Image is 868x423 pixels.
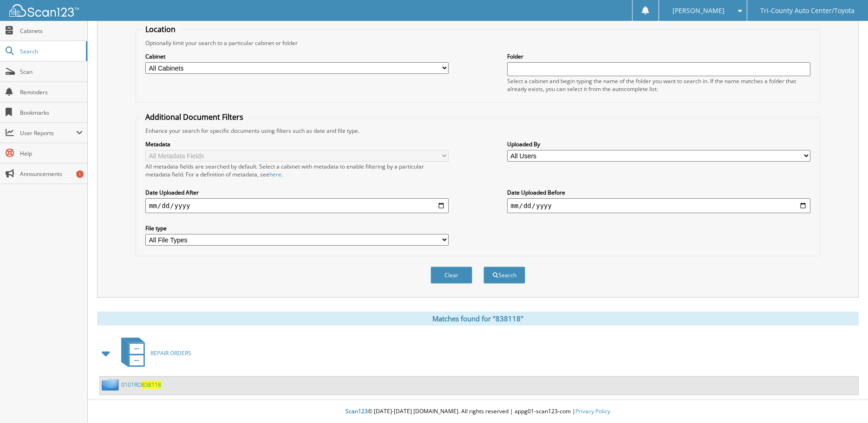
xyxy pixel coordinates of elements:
[102,379,121,390] img: folder2.png
[150,349,191,357] span: REPAIR ORDERS
[20,129,76,137] span: User Reports
[507,140,810,148] label: Uploaded By
[145,163,449,178] div: All metadata fields are searched by default. Select a cabinet with metadata to enable filtering b...
[346,407,368,415] span: Scan123
[141,39,815,47] div: Optionally limit your search to a particular cabinet or folder
[145,189,449,196] label: Date Uploaded After
[145,52,449,60] label: Cabinet
[431,267,472,284] button: Clear
[141,24,180,34] legend: Location
[142,381,161,389] span: 838118
[20,47,81,55] span: Search
[145,140,449,148] label: Metadata
[121,381,161,389] a: 0101RO838118
[507,198,810,213] input: end
[483,267,525,284] button: Search
[760,8,855,13] span: Tri-County Auto Center/Toyota
[97,312,859,325] div: Matches found for "838118"
[20,68,83,76] span: Scan
[145,224,449,232] label: File type
[20,109,83,117] span: Bookmarks
[145,198,449,213] input: start
[269,170,281,178] a: here
[116,335,191,371] a: REPAIR ORDERS
[672,8,724,13] span: [PERSON_NAME]
[20,170,83,178] span: Announcements
[76,170,84,178] div: 1
[9,4,79,17] img: scan123-logo-white.svg
[20,27,83,35] span: Cabinets
[141,112,248,122] legend: Additional Document Filters
[507,77,810,93] div: Select a cabinet and begin typing the name of the folder you want to search in. If the name match...
[88,400,868,423] div: © [DATE]-[DATE] [DOMAIN_NAME]. All rights reserved | appg01-scan123-com |
[822,378,868,423] iframe: Chat Widget
[141,127,815,135] div: Enhance your search for specific documents using filters such as date and file type.
[575,407,610,415] a: Privacy Policy
[507,189,810,196] label: Date Uploaded Before
[20,88,83,96] span: Reminders
[507,52,810,60] label: Folder
[20,150,83,157] span: Help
